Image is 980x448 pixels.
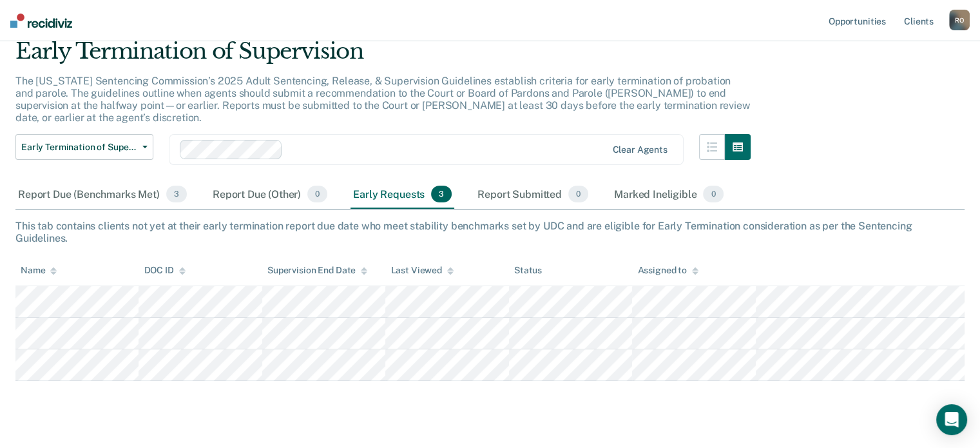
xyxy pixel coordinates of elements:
[703,186,723,202] span: 0
[15,75,750,124] p: The [US_STATE] Sentencing Commission’s 2025 Adult Sentencing, Release, & Supervision Guidelines e...
[949,10,970,30] button: RO
[637,265,698,276] div: Assigned to
[390,265,453,276] div: Last Viewed
[568,186,588,202] span: 0
[144,265,185,276] div: DOC ID
[210,180,330,209] div: Report Due (Other)0
[15,134,153,160] button: Early Termination of Supervision
[15,220,965,244] div: This tab contains clients not yet at their early termination report due date who meet stability b...
[307,186,327,202] span: 0
[936,404,967,435] div: Open Intercom Messenger
[475,180,591,209] div: Report Submitted0
[612,144,667,155] div: Clear agents
[431,186,452,202] span: 3
[15,180,189,209] div: Report Due (Benchmarks Met)3
[514,265,542,276] div: Status
[10,14,72,28] img: Recidiviz
[15,38,751,75] div: Early Termination of Supervision
[611,180,726,209] div: Marked Ineligible0
[21,142,137,153] span: Early Termination of Supervision
[351,180,454,209] div: Early Requests3
[267,265,367,276] div: Supervision End Date
[949,10,970,30] div: R O
[21,265,57,276] div: Name
[166,186,187,202] span: 3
